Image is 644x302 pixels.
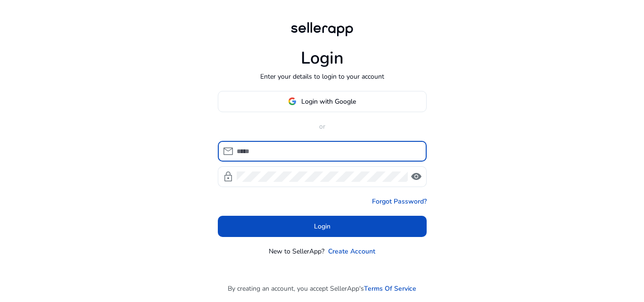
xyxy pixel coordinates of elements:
[260,72,384,82] p: Enter your details to login to your account
[218,216,427,237] button: Login
[314,221,330,231] span: Login
[223,146,234,157] span: mail
[372,196,427,206] a: Forgot Password?
[269,246,324,256] p: New to SellerApp?
[364,284,416,294] a: Terms Of Service
[223,171,234,182] span: lock
[218,91,427,112] button: Login with Google
[328,246,375,256] a: Create Account
[301,48,344,68] h1: Login
[301,97,356,106] span: Login with Google
[411,171,422,182] span: visibility
[218,122,427,131] p: or
[288,97,297,106] img: google-logo.svg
